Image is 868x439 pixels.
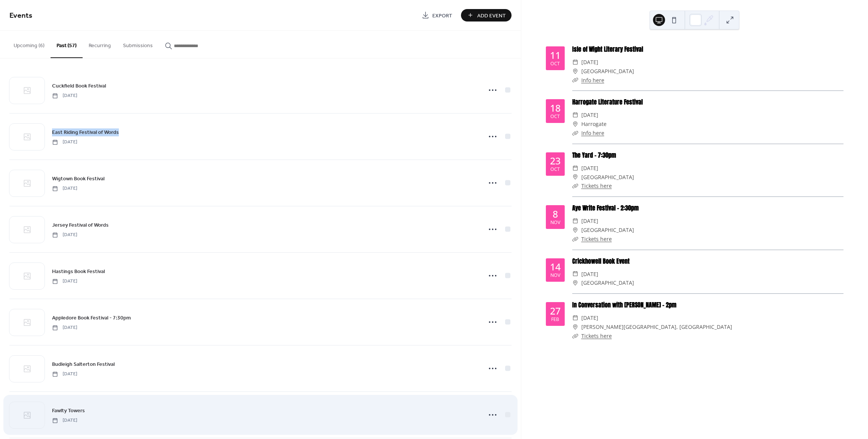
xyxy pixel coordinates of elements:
button: Submissions [117,31,159,57]
span: [DATE] [52,278,77,285]
span: [DATE] [581,270,598,279]
a: Info here [581,129,604,137]
a: Tickets here [581,235,612,243]
div: ​ [572,235,578,244]
span: [DATE] [581,216,598,226]
span: [DATE] [52,92,77,99]
span: [PERSON_NAME][GEOGRAPHIC_DATA], [GEOGRAPHIC_DATA] [581,322,732,332]
span: Events [9,8,32,23]
span: Export [432,12,452,20]
button: Add Event [461,9,512,21]
div: Feb [551,317,559,322]
div: ​ [572,76,578,85]
span: [GEOGRAPHIC_DATA] [581,173,634,182]
div: ​ [572,216,578,226]
a: East Riding Festival of Words [52,128,119,137]
span: Wigtown Book Festival [52,175,104,183]
a: Isle of Wight Literary Festival [572,45,643,54]
div: 8 [553,209,558,219]
a: Jersey Festival of Words [52,221,109,229]
span: Fawlty Towers [52,407,85,415]
div: ​ [572,270,578,279]
span: Add Event [477,12,506,20]
span: [DATE] [52,185,77,192]
a: Harrogate Literature Festival [572,98,643,106]
span: [DATE] [581,164,598,173]
div: ​ [572,173,578,182]
span: Jersey Festival of Words [52,221,109,229]
div: ​ [572,120,578,129]
a: Info here [581,77,604,84]
span: [DATE] [581,313,598,322]
a: Tickets here [581,182,612,189]
div: Nov [550,273,560,278]
span: Cuckfield Book Festival [52,82,106,90]
span: East Riding Festival of Words [52,129,119,137]
div: Oct [550,114,560,119]
div: ​ [572,58,578,67]
a: The Yard - 7:30pm [572,151,616,160]
div: ​ [572,181,578,190]
span: Appledore Book Festival - 7:30pm [52,314,131,322]
button: Past (57) [51,31,83,58]
div: 14 [550,262,561,272]
div: Nov [550,220,560,225]
a: Export [416,9,458,21]
span: [DATE] [52,139,77,146]
div: ​ [572,226,578,235]
a: In Conversation with [PERSON_NAME] - 2pm [572,301,676,309]
div: ​ [572,67,578,76]
div: Oct [550,167,560,172]
div: ​ [572,332,578,341]
div: ​ [572,164,578,173]
button: Recurring [83,31,117,57]
a: Appledore Book Festival - 7:30pm [52,313,131,322]
span: [DATE] [581,58,598,67]
a: Cuckfield Book Festival [52,81,106,90]
span: [DATE] [52,371,77,378]
div: ​ [572,111,578,120]
span: [GEOGRAPHIC_DATA] [581,226,634,235]
div: ​ [572,313,578,322]
div: 11 [550,51,561,60]
div: Crickhowell Book Event [572,257,843,266]
div: ​ [572,129,578,138]
span: [GEOGRAPHIC_DATA] [581,67,634,76]
button: Upcoming (6) [8,31,51,57]
div: 27 [550,306,561,316]
span: [DATE] [581,111,598,120]
a: Fawlty Towers [52,406,85,415]
a: Hastings Book Festival [52,267,105,276]
span: [DATE] [52,417,77,424]
span: [DATE] [52,324,77,331]
a: Wigtown Book Festival [52,174,104,183]
div: 23 [550,156,561,166]
span: Harrogate [581,120,607,129]
a: Aye Write Festival - 2:30pm [572,204,639,212]
div: 18 [550,103,561,113]
div: Oct [550,61,560,66]
span: [GEOGRAPHIC_DATA] [581,278,634,287]
div: ​ [572,278,578,287]
span: [DATE] [52,232,77,238]
div: ​ [572,322,578,332]
span: Hastings Book Festival [52,268,105,276]
a: Tickets here [581,332,612,339]
a: Budleigh Salterton Festival [52,360,115,368]
span: Budleigh Salterton Festival [52,361,115,368]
